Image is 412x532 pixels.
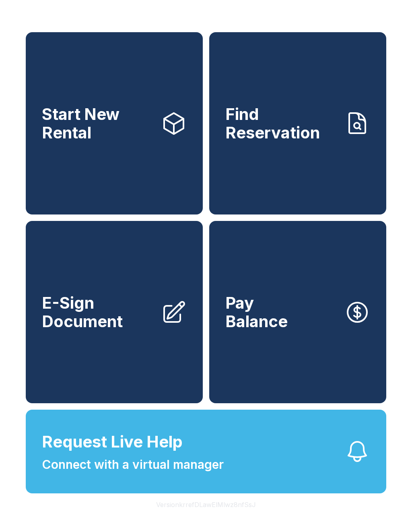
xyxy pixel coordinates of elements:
[26,221,203,403] a: E-Sign Document
[150,493,262,516] button: VersionkrrefDLawElMlwz8nfSsJ
[42,294,154,330] span: E-Sign Document
[42,456,224,474] span: Connect with a virtual manager
[26,410,386,493] button: Request Live HelpConnect with a virtual manager
[42,105,154,142] span: Start New Rental
[209,221,386,403] button: PayBalance
[26,32,203,214] a: Start New Rental
[209,32,386,214] a: Find Reservation
[42,430,183,454] span: Request Live Help
[225,105,338,142] span: Find Reservation
[225,294,288,330] span: Pay Balance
